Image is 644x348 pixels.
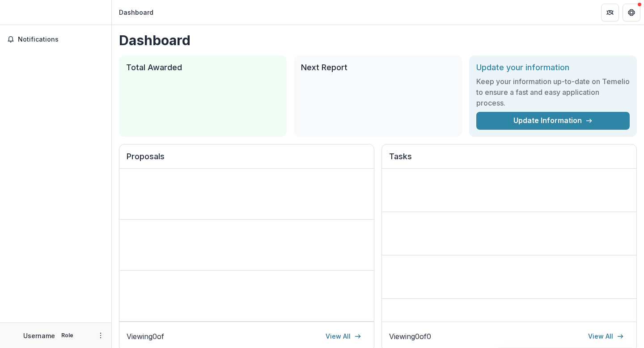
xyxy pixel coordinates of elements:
[389,152,629,169] h2: Tasks
[127,152,367,169] h2: Proposals
[95,330,106,341] button: More
[119,8,153,17] div: Dashboard
[23,331,55,340] p: Username
[583,329,629,344] a: View All
[127,331,164,342] p: Viewing 0 of
[119,32,637,48] h1: Dashboard
[301,63,454,72] h2: Next Report
[320,329,367,344] a: View All
[476,63,630,72] h2: Update your information
[115,6,157,19] nav: breadcrumb
[389,331,431,342] p: Viewing 0 of 0
[601,4,619,21] button: Partners
[18,36,104,43] span: Notifications
[623,4,640,21] button: Get Help
[126,63,280,72] h2: Total Awarded
[476,76,630,108] h3: Keep your information up-to-date on Temelio to ensure a fast and easy application process.
[476,112,630,130] a: Update Information
[4,32,108,47] button: Notifications
[59,331,76,340] p: Role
